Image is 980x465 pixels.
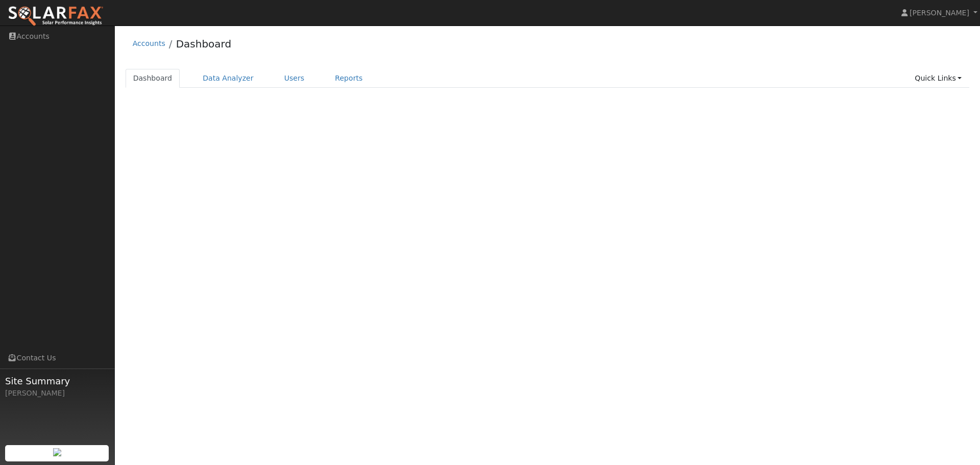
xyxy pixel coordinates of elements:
span: [PERSON_NAME] [910,9,969,17]
a: Dashboard [126,69,180,88]
img: retrieve [53,448,61,456]
a: Accounts [133,39,165,47]
a: Quick Links [907,69,969,88]
img: SolarFax [8,6,104,27]
a: Users [277,69,312,88]
div: [PERSON_NAME] [5,388,109,399]
a: Dashboard [176,38,232,50]
a: Data Analyzer [195,69,261,88]
span: Site Summary [5,374,109,388]
a: Reports [327,69,370,88]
